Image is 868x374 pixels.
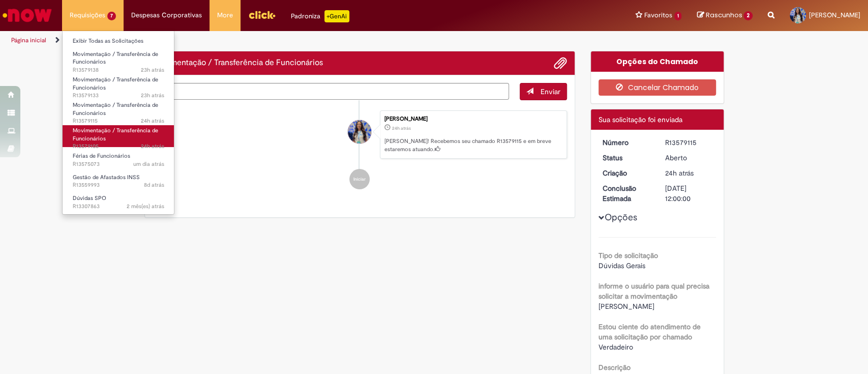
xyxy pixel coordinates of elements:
span: Movimentação / Transferência de Funcionários [73,76,158,92]
div: R13579115 [665,137,712,148]
a: Aberto R13579115 : Movimentação / Transferência de Funcionários [63,100,174,122]
div: Julia Moraes Oliveira [348,120,371,143]
span: Rascunhos [705,10,742,20]
span: R13307863 [73,203,164,211]
time: 29/09/2025 08:52:25 [133,160,164,168]
span: R13579138 [73,66,164,74]
span: Movimentação / Transferência de Funcionários [73,101,158,117]
p: +GenAi [324,10,349,22]
div: Padroniza [291,10,349,22]
a: Aberto R13307863 : Dúvidas SPO [63,193,174,212]
li: Julia Moraes Oliveira [153,110,567,159]
span: um dia atrás [133,160,164,168]
a: Aberto R13579138 : Movimentação / Transferência de Funcionários [63,49,174,71]
button: Cancelar Chamado [598,79,716,96]
span: [PERSON_NAME] [598,302,654,311]
img: ServiceNow [1,5,53,25]
b: Estou ciente do atendimento de uma solicitação por chamado [598,322,701,341]
b: Tipo de solicitação [598,251,658,260]
span: 23h atrás [141,92,164,99]
span: R13575073 [73,160,164,168]
time: 20/07/2025 20:59:06 [127,203,164,210]
span: 24h atrás [141,142,164,150]
span: Dúvidas Gerais [598,261,645,270]
dt: Número [595,137,657,148]
b: Descrição [598,363,631,372]
span: 7 [107,12,116,20]
a: Aberto R13579105 : Movimentação / Transferência de Funcionários [63,125,174,147]
dt: Criação [595,168,657,178]
span: 24h atrás [392,125,411,131]
time: 29/09/2025 22:04:35 [141,66,164,74]
time: 29/09/2025 21:18:00 [141,142,164,150]
h2: Movimentação / Transferência de Funcionários Histórico de tíquete [153,59,323,68]
span: 2 mês(es) atrás [127,203,164,210]
div: 29/09/2025 21:33:23 [665,168,712,178]
span: Movimentação / Transferência de Funcionários [73,50,158,66]
b: informe o usuário para qual precisa solicitar a movimentação [598,281,709,301]
button: Adicionar anexos [554,56,567,70]
time: 29/09/2025 22:02:43 [141,92,164,99]
dt: Status [595,153,657,163]
time: 29/09/2025 21:33:23 [392,125,411,131]
a: Aberto R13575073 : Férias de Funcionários [63,151,174,169]
a: Página inicial [11,36,46,44]
span: [PERSON_NAME] [809,11,860,19]
div: [PERSON_NAME] [384,116,561,122]
dt: Conclusão Estimada [595,183,657,204]
span: 2 [743,11,753,20]
span: R13579105 [73,142,164,151]
ul: Trilhas de página [8,31,571,50]
time: 29/09/2025 21:33:24 [141,117,164,125]
span: Movimentação / Transferência de Funcionários [73,127,158,142]
span: 23h atrás [141,66,164,74]
img: click_logo_yellow_360x200.png [248,7,276,22]
time: 29/09/2025 21:33:23 [665,168,694,178]
span: Verdadeiro [598,342,633,352]
span: 8d atrás [144,181,164,189]
span: R13579115 [73,117,164,125]
span: R13559993 [73,181,164,189]
span: Gestão de Afastados INSS [73,174,140,181]
a: Aberto R13559993 : Gestão de Afastados INSS [63,172,174,191]
span: Requisições [70,10,105,20]
div: Opções do Chamado [591,51,724,72]
span: More [217,10,233,20]
a: Exibir Todas as Solicitações [63,36,174,47]
div: Aberto [665,153,712,163]
span: Favoritos [644,10,672,20]
p: [PERSON_NAME]! Recebemos seu chamado R13579115 e em breve estaremos atuando. [384,137,561,153]
ul: Requisições [62,31,174,215]
span: 24h atrás [141,117,164,125]
span: 24h atrás [665,168,694,178]
span: Enviar [541,87,560,96]
span: Férias de Funcionários [73,152,130,160]
span: Despesas Corporativas [131,10,202,20]
span: 1 [674,12,682,20]
a: Rascunhos [697,11,753,20]
span: R13579133 [73,92,164,100]
button: Enviar [520,83,567,100]
ul: Histórico de tíquete [153,100,567,200]
span: Dúvidas SPO [73,194,106,202]
time: 23/09/2025 15:51:55 [144,181,164,189]
div: [DATE] 12:00:00 [665,183,712,204]
span: Sua solicitação foi enviada [598,115,682,124]
a: Aberto R13579133 : Movimentação / Transferência de Funcionários [63,74,174,96]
